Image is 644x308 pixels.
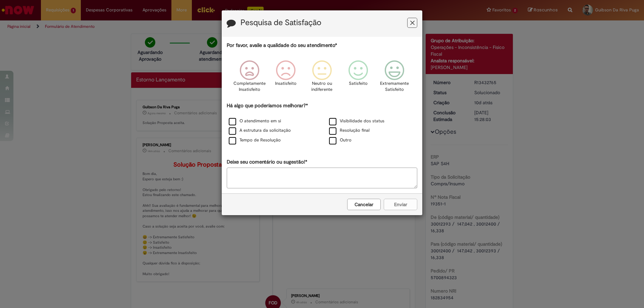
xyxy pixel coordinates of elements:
[227,42,337,49] label: Por favor, avalie a qualidade do seu atendimento*
[341,55,375,101] div: Satisfeito
[229,127,291,134] label: A estrutura da solicitação
[305,55,339,101] div: Neutro ou indiferente
[377,55,412,101] div: Extremamente Satisfeito
[233,80,266,93] p: Completamente Insatisfeito
[229,137,281,143] label: Tempo de Resolução
[329,118,384,124] label: Visibilidade dos status
[329,137,352,143] label: Outro
[310,80,334,93] p: Neutro ou indiferente
[349,80,368,87] p: Satisfeito
[232,55,266,101] div: Completamente Insatisfeito
[329,127,370,134] label: Resolução final
[227,102,417,145] div: Há algo que poderíamos melhorar?*
[269,55,303,101] div: Insatisfeito
[229,118,281,124] label: O atendimento em si
[227,159,307,166] label: Deixe seu comentário ou sugestão!*
[240,18,321,27] label: Pesquisa de Satisfação
[275,80,297,87] p: Insatisfeito
[347,199,381,210] button: Cancelar
[380,80,409,93] p: Extremamente Satisfeito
